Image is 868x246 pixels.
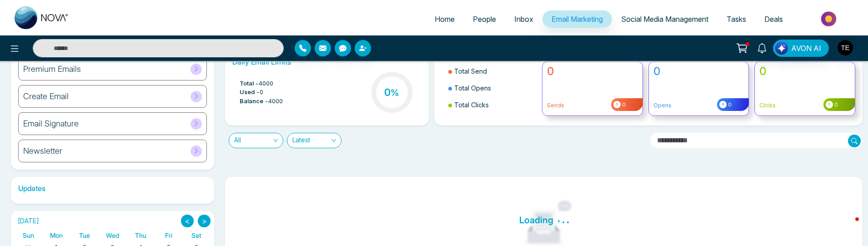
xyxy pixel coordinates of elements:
img: Market-place.gif [797,9,863,29]
h4: 0 [547,65,638,78]
span: % [391,87,399,98]
a: Deals [755,10,792,28]
span: All [234,133,278,148]
img: User Avatar [838,40,853,55]
img: Nova CRM Logo [15,6,69,29]
a: Thursday [133,230,148,241]
button: < [181,215,194,227]
h6: Daily Email Limits [232,58,421,66]
a: Tuesday [77,230,92,241]
span: 4000 [259,79,273,88]
a: Sunday [21,230,36,241]
a: Email Marketing [542,10,612,28]
a: Friday [163,230,174,241]
li: Total Send [448,63,537,80]
a: Inbox [505,10,542,28]
a: Tasks [717,10,755,28]
button: > [198,215,211,227]
a: Monday [48,230,65,241]
h2: [DATE] [15,217,39,225]
li: Total Opens [448,80,537,96]
button: AVON AI [773,40,829,57]
span: Social Media Management [621,15,708,24]
span: 0 [833,101,838,109]
img: Lead Flow [775,42,788,55]
h4: 0 [759,65,850,78]
h6: Email Signature [23,119,79,129]
iframe: Intercom live chat [837,215,859,237]
span: People [473,15,496,24]
span: 0 [727,101,732,109]
span: 0 [260,88,263,97]
h6: Premium Emails [23,64,81,74]
a: People [464,10,505,28]
a: Home [426,10,464,28]
span: Total - [240,79,259,88]
span: 4000 [268,97,283,106]
span: Balance - [240,97,268,106]
span: Email Marketing [552,15,603,24]
p: Clicks [759,101,850,110]
span: Inbox [514,15,533,24]
h6: Create Email [23,91,69,101]
h4: 0 [653,65,744,78]
h3: 0 [384,86,399,98]
p: Opens [653,101,744,110]
span: Loading [519,213,553,227]
a: Wednesday [104,230,121,241]
a: Saturday [190,230,203,241]
span: Used - [240,88,260,97]
span: Home [435,15,455,24]
span: 0 [621,101,626,109]
li: Total Clicks [448,96,537,113]
h6: Newsletter [23,146,62,156]
span: Latest [292,133,336,148]
span: AVON AI [791,43,821,54]
p: Sends [547,101,638,110]
h6: Updates [11,184,214,193]
span: Deals [764,15,783,24]
a: Social Media Management [612,10,717,28]
span: Tasks [727,15,746,24]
